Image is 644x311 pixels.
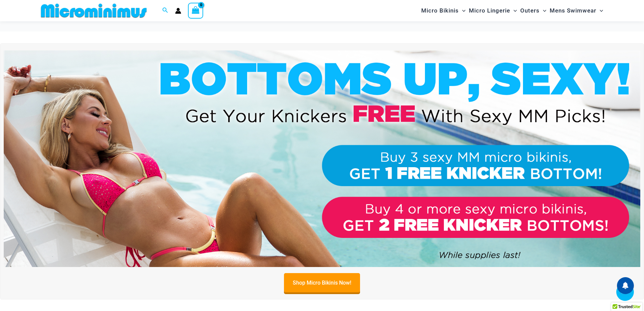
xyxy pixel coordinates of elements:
[548,2,605,19] a: Mens SwimwearMenu ToggleMenu Toggle
[162,6,168,15] a: Search icon link
[510,2,517,19] span: Menu Toggle
[38,3,149,18] img: MM SHOP LOGO FLAT
[188,3,204,18] a: View Shopping Cart, empty
[420,2,467,19] a: Micro BikinisMenu ToggleMenu Toggle
[284,273,360,292] a: Shop Micro Bikinis Now!
[520,2,540,19] span: Outers
[550,2,596,19] span: Mens Swimwear
[459,2,466,19] span: Menu Toggle
[175,8,181,14] a: Account icon link
[540,2,546,19] span: Menu Toggle
[421,2,459,19] span: Micro Bikinis
[4,50,640,267] img: Buy 3 or 4 Bikinis Get Free Knicker Promo
[467,2,519,19] a: Micro LingerieMenu ToggleMenu Toggle
[596,2,603,19] span: Menu Toggle
[519,2,548,19] a: OutersMenu ToggleMenu Toggle
[419,1,606,20] nav: Site Navigation
[469,2,510,19] span: Micro Lingerie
